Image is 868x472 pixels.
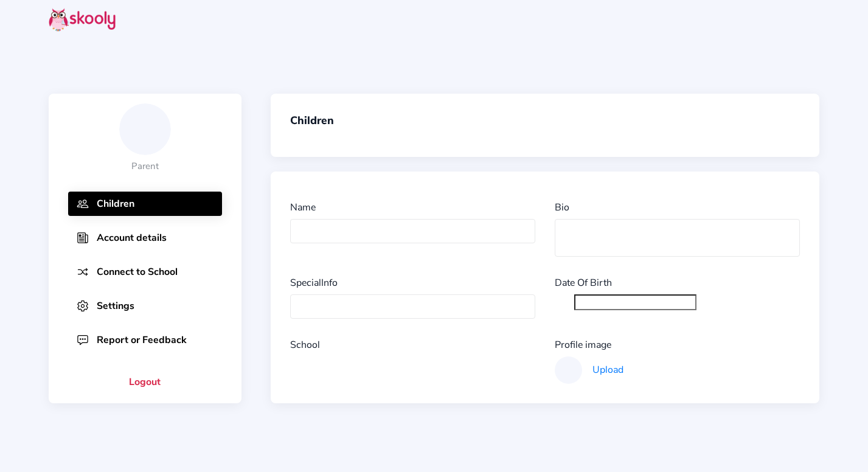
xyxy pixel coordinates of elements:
button: Report or Feedback [68,328,222,352]
div: SpecialInfo [290,276,535,290]
div: Bio [555,201,800,214]
button: Connect to School [68,260,222,284]
div: School [290,338,535,352]
ion-icon: arrow back outline [52,61,66,76]
button: Logout [49,371,241,394]
img: chatbox-ellipses-outline.svg [77,334,89,346]
img: people-outline.svg [77,198,89,210]
img: shuffle.svg [77,266,89,278]
button: close [794,58,814,79]
div: Name [290,201,535,214]
button: Settings [68,294,222,318]
button: Account details [68,226,222,250]
div: Parent [119,160,171,172]
img: newspaper-outline.svg [77,232,89,244]
div: Profile image [555,338,800,352]
button: Upload [582,361,634,379]
img: Skooly [49,8,116,32]
ion-icon: calendar outline [560,296,569,305]
div: Date Of Birth [555,276,800,290]
button: Children [68,192,222,216]
div: Children [290,113,334,128]
button: calendar outline [555,296,574,305]
img: settings-outline.svg [77,300,89,312]
ion-icon: close [797,61,811,76]
button: arrow back outline [49,58,69,79]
